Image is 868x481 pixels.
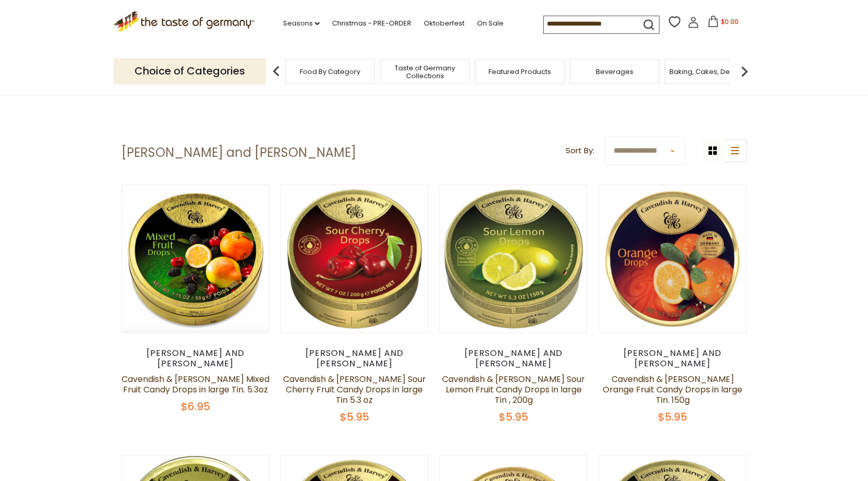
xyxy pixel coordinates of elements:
img: previous arrow [266,61,287,82]
a: Cavendish & [PERSON_NAME] Sour Lemon Fruit Candy Drops in large Tin , 200g [442,373,585,406]
img: next arrow [734,61,755,82]
a: Beverages [596,68,633,76]
div: [PERSON_NAME] and [PERSON_NAME] [280,348,429,369]
p: Choice of Categories [114,58,266,84]
a: Cavendish & [PERSON_NAME] Mixed Fruit Candy Drops in large Tin. 5.3oz [121,373,270,396]
a: Cavendish & [PERSON_NAME] Sour Cherry Fruit Candy Drops in large Tin 5.3 oz [283,373,426,406]
img: Cavendish [440,185,588,332]
a: Food By Category [300,68,360,76]
a: Seasons [283,18,320,29]
a: Featured Products [488,68,551,76]
span: $6.95 [181,399,210,414]
span: $5.95 [340,410,369,424]
h1: [PERSON_NAME] and [PERSON_NAME] [121,145,356,161]
a: Christmas - PRE-ORDER [332,18,411,29]
span: $5.95 [658,410,687,424]
label: Sort By: [566,144,594,157]
a: Oktoberfest [424,18,464,29]
button: $0.00 [701,16,745,31]
div: [PERSON_NAME] and [PERSON_NAME] [121,348,270,369]
img: Cavendish [122,185,270,332]
a: On Sale [477,18,504,29]
div: [PERSON_NAME] and [PERSON_NAME] [598,348,747,369]
a: Taste of Germany Collections [383,64,467,80]
span: $0.00 [721,17,739,26]
a: Cavendish & [PERSON_NAME] Orange Fruit Candy Drops in large Tin. 150g [603,373,742,406]
div: [PERSON_NAME] and [PERSON_NAME] [439,348,588,369]
img: Cavendish [281,185,429,332]
span: $5.95 [499,410,528,424]
a: Baking, Cakes, Desserts [669,68,750,76]
img: Cavendish [599,185,747,332]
